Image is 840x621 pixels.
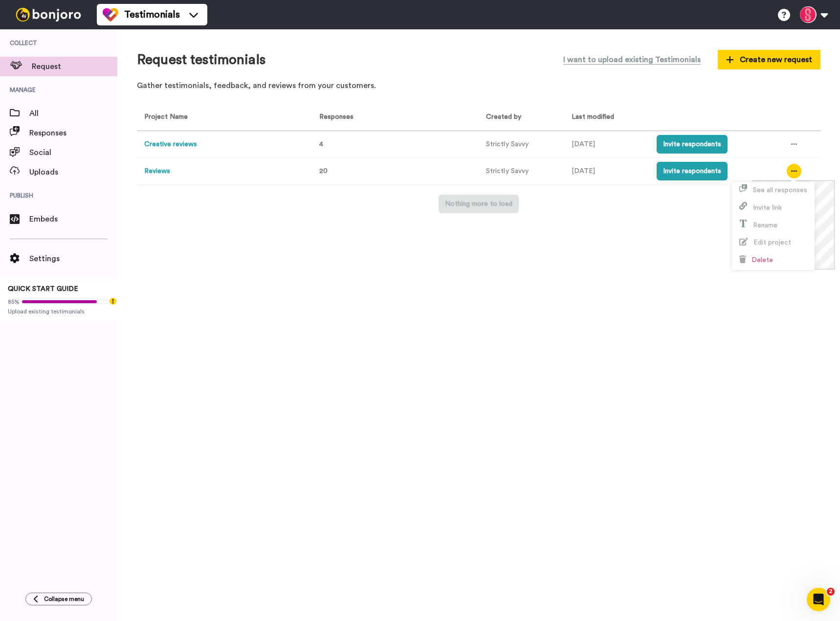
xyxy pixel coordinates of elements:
[12,8,85,22] img: bj-logo-header-white.svg
[124,8,180,22] span: Testimonials
[807,588,830,611] iframe: Intercom live chat
[726,54,812,66] span: Create new request
[753,222,777,229] span: Rename
[29,127,117,139] span: Responses
[564,131,649,158] td: [DATE]
[563,54,701,66] span: I want to upload existing Testimonials
[479,104,564,131] th: Created by
[25,593,92,605] button: Collapse menu
[479,131,564,158] td: Strictly Savvy
[319,168,328,175] span: 20
[315,113,354,120] span: Responses
[556,49,708,70] button: I want to upload existing Testimonials
[137,104,308,131] th: Project Name
[29,147,117,158] span: Social
[29,253,117,265] span: Settings
[8,308,110,315] span: Upload existing testimonials
[109,297,117,306] div: Tooltip anchor
[439,195,519,213] button: Nothing more to load
[144,166,170,177] button: Reviews
[753,187,807,194] span: See all responses
[753,204,782,211] span: Invite link
[144,139,197,150] button: Creative reviews
[29,108,117,119] span: All
[29,166,117,178] span: Uploads
[319,141,323,148] span: 4
[29,213,117,225] span: Embeds
[718,50,820,69] button: Create new request
[8,298,20,306] span: 85%
[564,104,649,131] th: Last modified
[827,588,835,596] span: 2
[657,162,728,180] button: Invite respondents
[103,7,118,22] img: tm-color.svg
[752,257,773,264] span: Delete
[8,286,78,292] span: QUICK START GUIDE
[657,135,728,154] button: Invite respondents
[564,158,649,185] td: [DATE]
[479,158,564,185] td: Strictly Savvy
[753,239,791,246] span: Edit project
[44,595,84,603] span: Collapse menu
[137,52,265,67] h1: Request testimonials
[137,80,820,91] p: Gather testimonials, feedback, and reviews from your customers.
[32,61,117,72] span: Request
